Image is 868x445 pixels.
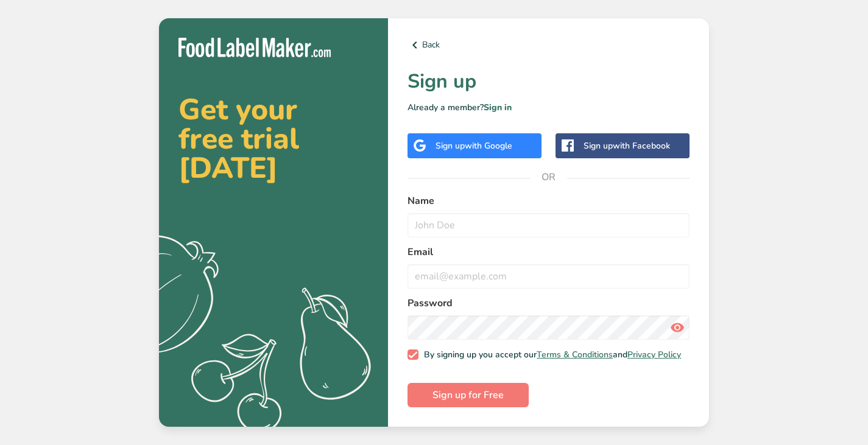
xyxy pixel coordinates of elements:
div: Sign up [436,139,512,152]
span: with Facebook [613,140,670,152]
input: John Doe [408,213,690,237]
span: By signing up you accept our and [418,349,682,360]
img: Food Label Maker [178,38,331,58]
span: Sign up for Free [432,388,504,402]
span: with Google [465,140,512,152]
p: Already a member? [408,101,690,114]
label: Password [408,296,690,310]
button: Sign up for Free [408,383,529,407]
a: Back [408,38,690,52]
span: OR [531,159,567,195]
a: Privacy Policy [627,349,681,360]
h2: Get your free trial [DATE] [178,95,369,183]
a: Sign in [484,102,512,113]
div: Sign up [584,139,670,152]
a: Terms & Conditions [537,349,613,360]
input: email@example.com [408,264,690,289]
label: Name [408,194,690,208]
h1: Sign up [408,67,690,96]
label: Email [408,245,690,259]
